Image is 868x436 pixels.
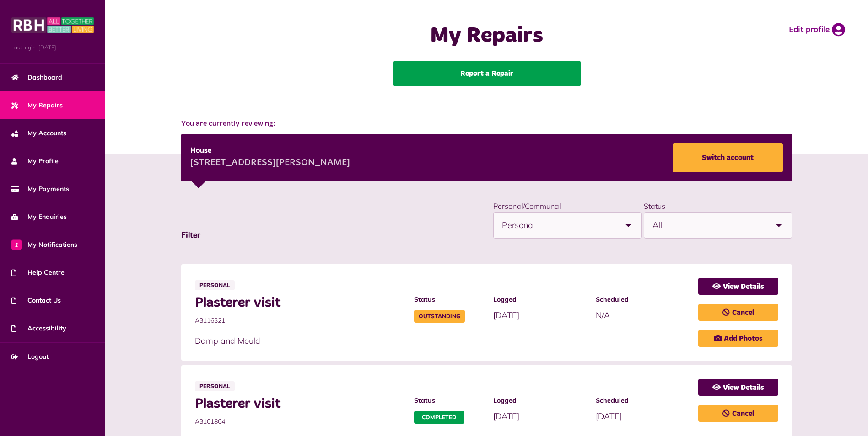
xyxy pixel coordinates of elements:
[181,231,200,239] span: Filter
[11,296,61,305] span: Contact Us
[195,381,235,391] span: Personal
[11,73,62,82] span: Dashboard
[195,417,405,426] span: A3101864
[11,268,65,277] span: Help Centre
[596,310,610,320] span: N/A
[698,405,778,422] a: Cancel
[11,184,69,194] span: My Payments
[11,16,94,34] img: MyRBH
[414,396,484,405] span: Status
[11,324,66,333] span: Accessibility
[11,239,22,250] span: 1
[195,396,405,412] span: Plasterer visit
[698,379,778,396] a: View Details
[190,156,350,170] div: [STREET_ADDRESS][PERSON_NAME]
[493,295,587,304] span: Logged
[11,240,77,250] span: My Notifications
[305,23,669,49] h1: My Repairs
[195,295,405,311] span: Plasterer visit
[11,128,66,138] span: My Accounts
[698,278,778,295] a: View Details
[414,295,484,304] span: Status
[596,295,689,304] span: Scheduled
[652,213,766,238] span: All
[644,202,665,211] label: Status
[502,213,615,238] span: Personal
[11,43,94,52] span: Last login: [DATE]
[195,316,405,325] span: A3116321
[698,304,778,321] a: Cancel
[414,411,464,424] span: Completed
[673,143,783,172] a: Switch account
[414,310,465,323] span: Outstanding
[493,411,519,421] span: [DATE]
[493,202,561,211] label: Personal/Communal
[11,156,59,166] span: My Profile
[11,212,67,222] span: My Enquiries
[190,145,350,156] div: House
[493,396,587,405] span: Logged
[789,23,845,37] a: Edit profile
[393,61,581,86] a: Report a Repair
[181,118,793,129] span: You are currently reviewing:
[596,411,622,421] span: [DATE]
[195,280,235,290] span: Personal
[698,330,778,347] a: Add Photos
[11,101,63,110] span: My Repairs
[195,335,690,347] p: Damp and Mould
[596,396,689,405] span: Scheduled
[11,352,49,362] span: Logout
[493,310,519,320] span: [DATE]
